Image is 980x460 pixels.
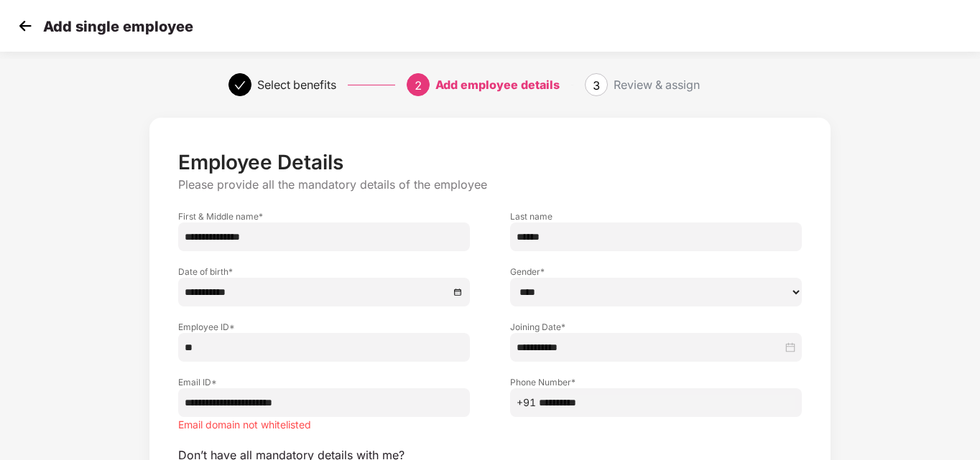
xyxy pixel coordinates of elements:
[614,73,700,96] div: Review & assign
[178,418,311,431] span: Email domain not whitelisted
[14,15,36,37] img: svg+xml;base64,PHN2ZyB4bWxucz0iaHR0cDovL3d3dy53My5vcmcvMjAwMC9zdmciIHdpZHRoPSIzMCIgaGVpZ2h0PSIzMC...
[178,376,470,388] label: Email ID
[178,177,801,192] p: Please provide all the mandatory details of the employee
[415,78,422,93] span: 2
[178,321,470,333] label: Employee ID
[510,376,802,388] label: Phone Number
[510,266,802,278] label: Gender
[178,266,470,278] label: Date of birth
[257,73,336,96] div: Select benefits
[234,80,246,91] span: check
[178,210,470,222] label: First & Middle name
[178,150,801,174] p: Employee Details
[517,395,536,410] span: +91
[593,78,600,93] span: 3
[435,73,560,96] div: Add employee details
[43,18,193,35] p: Add single employee
[510,321,802,333] label: Joining Date
[510,210,802,222] label: Last name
